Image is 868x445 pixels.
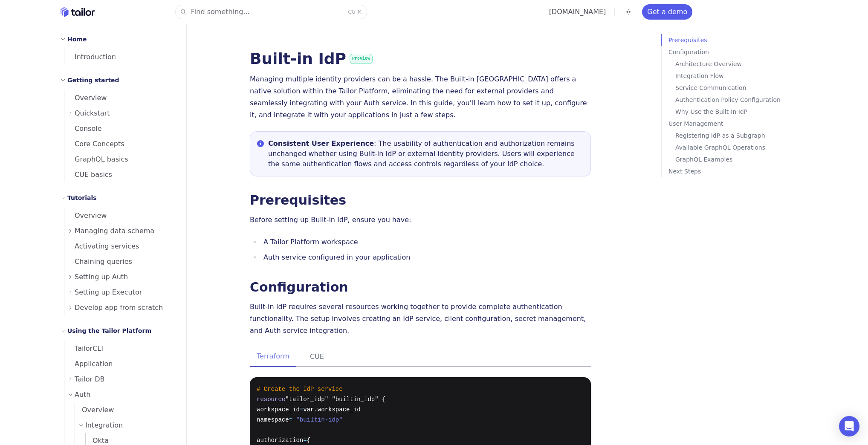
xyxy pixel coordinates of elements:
[307,437,310,444] span: {
[86,436,109,445] span: Okta
[75,406,114,414] span: Overview
[350,54,373,64] span: Preview
[64,136,176,152] a: Core Concepts
[250,50,373,67] a: Built-in IdPPreview
[268,139,374,147] strong: Consistent User Experience
[64,360,113,368] span: Application
[176,5,367,19] button: Find something...CtrlK
[261,236,591,248] li: A Tailor Platform workspace
[64,242,139,250] span: Activating services
[64,152,176,167] a: GraphQL basics
[61,7,95,17] a: Home
[75,302,163,314] span: Develop app from scratch
[839,416,859,436] div: Open Intercom Messenger
[64,257,132,266] span: Chaining queries
[250,280,348,295] a: Configuration
[75,271,128,283] span: Setting up Auth
[64,211,107,220] span: Overview
[668,34,814,46] a: Prerequisites
[64,53,116,61] span: Introduction
[64,356,176,372] a: Application
[64,155,128,163] span: GraphQL basics
[64,49,176,65] a: Introduction
[642,4,692,20] a: Get a demo
[75,225,154,237] span: Managing data schema
[250,73,591,121] p: Managing multiple identity providers can be a hassle. The Built-in [GEOGRAPHIC_DATA] offers a nat...
[675,94,814,106] a: Authentication Policy Configuration
[64,140,124,148] span: Core Concepts
[75,373,105,385] span: Tailor DB
[85,419,123,431] span: Integration
[257,406,300,413] span: workspace_id
[75,107,110,119] span: Quickstart
[67,34,87,44] h2: Home
[64,208,176,223] a: Overview
[675,153,814,165] a: GraphQL Examples
[303,347,331,367] button: CUE
[64,124,102,133] span: Console
[348,9,358,15] kbd: Ctrl
[64,344,103,353] span: TailorCLI
[64,239,176,254] a: Activating services
[64,94,107,102] span: Overview
[67,326,151,336] h2: Using the Tailor Platform
[64,121,176,136] a: Console
[250,51,373,66] span: Built-in IdP
[67,75,119,85] h2: Getting started
[668,165,814,177] a: Next Steps
[67,193,97,203] h2: Tutorials
[668,118,814,130] a: User Management
[64,90,176,106] a: Overview
[303,406,360,413] span: var.workspace_id
[64,170,112,179] span: CUE basics
[675,142,814,153] a: Available GraphQL Operations
[250,214,591,226] p: Before setting up Built-in IdP, ensure you have:
[75,402,176,418] a: Overview
[75,389,91,401] span: Auth
[296,416,342,423] span: "builtin-idp"
[285,396,385,403] span: "tailor_idp" "builtin_idp" {
[268,139,584,169] p: : The usability of authentication and authorization remains unchanged whether using Built-in IdP ...
[250,347,296,367] button: Terraform
[75,286,142,298] span: Setting up Executor
[257,437,303,444] span: authorization
[257,396,285,403] span: resource
[250,193,346,208] a: Prerequisites
[64,167,176,182] a: CUE basics
[250,301,591,337] p: Built-in IdP requires several resources working together to provide complete authentication funct...
[623,7,634,17] button: Toggle dark mode
[64,254,176,269] a: Chaining queries
[257,386,343,393] span: # Create the IdP service
[675,82,814,94] a: Service Communication
[549,8,606,16] a: [DOMAIN_NAME]
[257,416,289,423] span: namespace
[300,406,303,413] span: =
[675,58,814,70] a: Architecture Overview
[675,130,814,142] a: Registering IdP as a Subgraph
[303,437,307,444] span: =
[64,341,176,356] a: TailorCLI
[675,106,814,118] a: Why Use the Built-In IdP
[289,416,292,423] span: =
[358,9,362,15] kbd: K
[668,46,814,58] a: Configuration
[675,70,814,82] a: Integration Flow
[261,251,591,263] li: Auth service configured in your application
